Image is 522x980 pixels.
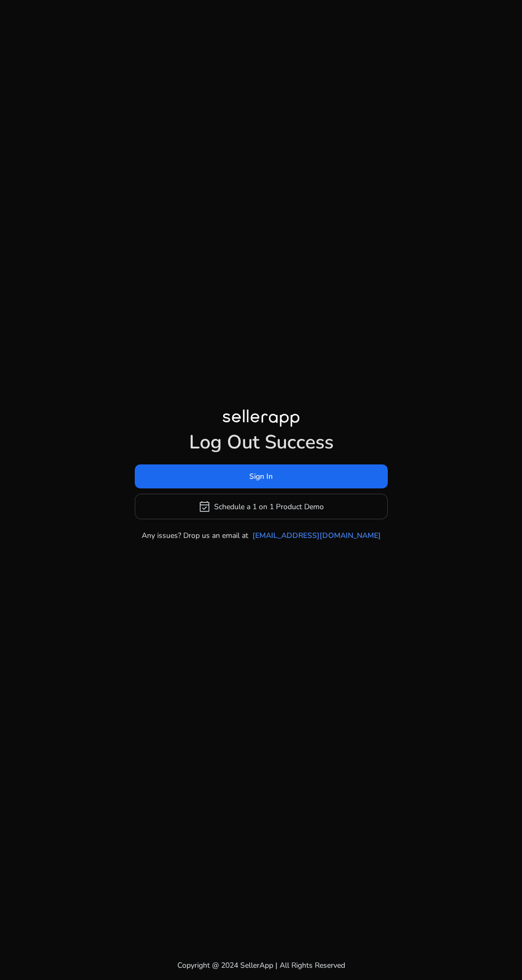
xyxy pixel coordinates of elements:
span: event_available [198,500,211,513]
button: event_availableSchedule a 1 on 1 Product Demo [135,494,388,519]
button: Sign In [135,464,388,488]
span: Sign In [249,471,273,482]
a: [EMAIL_ADDRESS][DOMAIN_NAME] [252,530,381,541]
p: Any issues? Drop us an email at [142,530,248,541]
h1: Log Out Success [135,431,388,454]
